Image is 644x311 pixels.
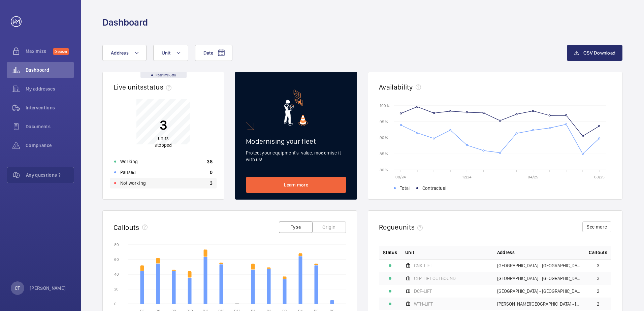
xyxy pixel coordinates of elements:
[30,285,66,291] p: [PERSON_NAME]
[102,16,148,29] h1: Dashboard
[102,45,147,61] button: Address
[203,50,213,56] span: Date
[111,50,129,56] span: Address
[589,249,607,256] span: Callouts
[26,104,74,111] span: Interventions
[143,83,174,91] span: status
[26,85,74,92] span: My addresses
[497,289,581,293] span: [GEOGRAPHIC_DATA] - [GEOGRAPHIC_DATA],
[414,263,432,268] span: CNK-LIFT
[155,116,172,133] p: 3
[583,50,615,56] span: CSV Download
[462,175,472,179] text: 12/24
[246,177,346,193] a: Learn more
[140,72,187,78] div: Real time data
[380,135,388,140] text: 90 %
[210,169,213,176] p: 0
[380,103,390,108] text: 100 %
[162,50,170,56] span: Unit
[597,276,600,281] span: 3
[414,302,433,306] span: WTH-LIFT
[597,263,600,268] span: 3
[597,302,600,306] span: 2
[380,151,388,156] text: 85 %
[26,67,74,73] span: Dashboard
[114,302,117,306] text: 0
[26,142,74,149] span: Compliance
[399,223,426,231] span: units
[114,223,139,232] h2: Callouts
[279,221,313,233] button: Type
[246,137,346,145] h2: Modernising your fleet
[210,180,213,186] p: 3
[53,48,69,55] span: Discover
[497,276,581,281] span: [GEOGRAPHIC_DATA] - [GEOGRAPHIC_DATA],
[405,249,414,256] span: Unit
[414,276,456,281] span: CEP-LIFT OUTBOUND
[414,289,432,293] span: DCF-LIFT
[400,185,410,192] span: Total
[422,185,446,192] span: Contractual
[597,289,600,293] span: 2
[383,249,397,256] p: Status
[26,48,53,55] span: Maximize
[497,263,581,268] span: [GEOGRAPHIC_DATA] - [GEOGRAPHIC_DATA],
[497,302,581,306] span: [PERSON_NAME][GEOGRAPHIC_DATA] - [PERSON_NAME][GEOGRAPHIC_DATA],
[207,158,213,165] p: 38
[15,285,20,291] p: CT
[379,223,425,231] h2: Rogue
[582,221,611,232] button: See more
[380,167,388,172] text: 80 %
[153,45,188,61] button: Unit
[528,175,538,179] text: 04/25
[312,221,346,233] button: Origin
[114,272,119,277] text: 40
[120,169,136,176] p: Paused
[26,123,74,130] span: Documents
[497,249,515,256] span: Address
[195,45,232,61] button: Date
[567,45,622,61] button: CSV Download
[114,257,119,262] text: 60
[594,175,605,179] text: 08/25
[155,142,172,148] span: stopped
[379,83,413,91] h2: Availability
[395,175,406,179] text: 08/24
[26,172,74,178] span: Any questions ?
[114,83,174,91] h2: Live units
[114,242,119,247] text: 80
[380,119,388,124] text: 95 %
[246,149,346,163] p: Protect your equipment's value, modernise it with us!
[114,287,119,291] text: 20
[284,90,309,126] img: marketing-card.svg
[120,158,138,165] p: Working
[155,135,172,148] p: units
[120,180,146,186] p: Not working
